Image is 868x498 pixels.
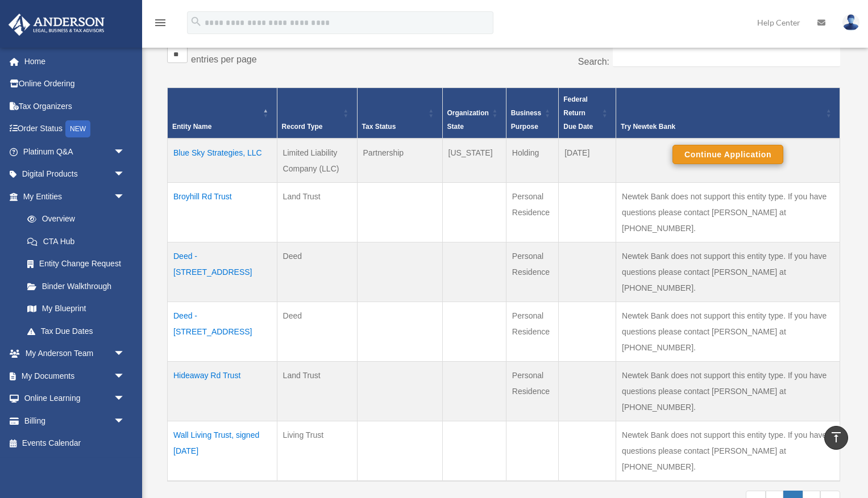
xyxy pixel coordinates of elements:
th: Try Newtek Bank : Activate to sort [616,88,840,139]
td: Land Trust [277,362,357,421]
i: menu [153,16,167,30]
a: Order StatusNEW [8,118,142,141]
a: Platinum Q&Aarrow_drop_down [8,140,142,163]
td: Broyhill Rd Trust [168,183,277,242]
button: Continue Application [672,145,783,164]
td: Newtek Bank does not support this entity type. If you have questions please contact [PERSON_NAME]... [616,421,840,482]
span: arrow_drop_down [114,387,136,411]
span: Record Type [282,123,323,131]
span: Tax Status [362,123,396,131]
i: vertical_align_top [829,430,843,444]
a: Online Ordering [8,73,142,95]
span: arrow_drop_down [114,185,136,208]
a: My Anderson Teamarrow_drop_down [8,342,142,365]
td: Limited Liability Company (LLC) [277,139,357,183]
a: Tax Due Dates [16,320,136,342]
td: Living Trust [277,421,357,482]
a: Events Calendar [8,432,142,455]
td: [DATE] [559,139,616,183]
div: Try Newtek Bank [621,120,823,133]
th: Business Purpose: Activate to sort [506,88,558,139]
td: Deed - [STREET_ADDRESS] [168,302,277,362]
th: Entity Name: Activate to invert sorting [168,88,277,139]
a: Tax Organizers [8,95,142,118]
td: Newtek Bank does not support this entity type. If you have questions please contact [PERSON_NAME]... [616,362,840,421]
img: User Pic [842,14,859,31]
td: Personal Residence [506,302,558,362]
th: Tax Status: Activate to sort [357,88,442,139]
span: Entity Name [172,123,211,131]
span: Organization State [447,109,489,131]
span: arrow_drop_down [114,409,136,433]
a: CTA Hub [16,230,136,253]
a: My Documentsarrow_drop_down [8,365,142,387]
th: Record Type: Activate to sort [277,88,357,139]
th: Federal Return Due Date: Activate to sort [559,88,616,139]
a: Home [8,50,142,73]
td: Deed - [STREET_ADDRESS] [168,242,277,302]
a: Overview [16,208,131,231]
td: Land Trust [277,183,357,242]
label: entries per page [191,55,257,64]
span: Federal Return Due Date [563,95,593,131]
td: Partnership [357,139,442,183]
td: Wall Living Trust, signed [DATE] [168,421,277,482]
img: Anderson Advisors Platinum Portal [5,14,108,36]
a: vertical_align_top [824,426,848,450]
td: Holding [506,139,558,183]
td: Newtek Bank does not support this entity type. If you have questions please contact [PERSON_NAME]... [616,242,840,302]
i: search [190,15,202,28]
span: arrow_drop_down [114,140,136,164]
td: Personal Residence [506,362,558,421]
a: My Entitiesarrow_drop_down [8,185,136,208]
td: Newtek Bank does not support this entity type. If you have questions please contact [PERSON_NAME]... [616,302,840,362]
td: Newtek Bank does not support this entity type. If you have questions please contact [PERSON_NAME]... [616,183,840,242]
a: Binder Walkthrough [16,275,136,298]
th: Organization State: Activate to sort [442,88,506,139]
td: Hideaway Rd Trust [168,362,277,421]
a: Digital Productsarrow_drop_down [8,163,142,186]
a: Billingarrow_drop_down [8,409,142,432]
span: arrow_drop_down [114,365,136,388]
a: menu [153,20,167,30]
label: Search: [578,57,609,66]
div: NEW [65,120,90,137]
td: Personal Residence [506,183,558,242]
span: arrow_drop_down [114,163,136,186]
td: Deed [277,242,357,302]
td: Deed [277,302,357,362]
span: Business Purpose [511,109,541,131]
a: Entity Change Request [16,253,136,275]
a: Online Learningarrow_drop_down [8,387,142,410]
a: My Blueprint [16,298,136,320]
td: [US_STATE] [442,139,506,183]
td: Personal Residence [506,242,558,302]
span: arrow_drop_down [114,342,136,366]
td: Blue Sky Strategies, LLC [168,139,277,183]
